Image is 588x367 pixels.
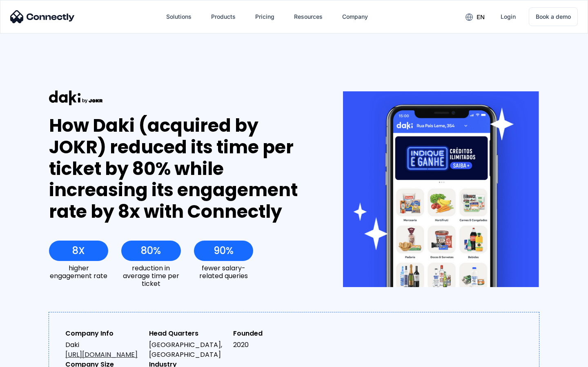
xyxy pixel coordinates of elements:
div: 80% [141,245,161,256]
div: Daki [65,340,143,360]
a: Book a demo [529,7,578,26]
a: [URL][DOMAIN_NAME] [65,350,138,359]
aside: Language selected: English [8,353,49,364]
div: Pricing [255,11,274,22]
div: higher engagement rate [49,264,108,280]
div: Resources [294,11,323,22]
ul: Language list [16,353,49,364]
div: Founded [233,329,310,338]
div: Head Quarters [149,329,226,338]
div: Login [501,11,516,22]
div: Company [342,11,368,22]
div: How Daki (acquired by JOKR) reduced its time per ticket by 80% while increasing its engagement ra... [49,115,313,223]
div: Products [211,11,236,22]
div: 2020 [233,340,310,350]
div: Solutions [166,11,192,22]
div: 90% [214,245,234,256]
div: reduction in average time per ticket [121,264,180,288]
div: [GEOGRAPHIC_DATA], [GEOGRAPHIC_DATA] [149,340,226,360]
div: 8X [72,245,85,256]
a: Pricing [249,7,281,27]
a: Login [494,7,522,27]
div: fewer salary-related queries [194,264,253,280]
div: en [477,11,485,23]
div: Company Info [65,329,143,338]
img: Connectly Logo [10,10,75,23]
